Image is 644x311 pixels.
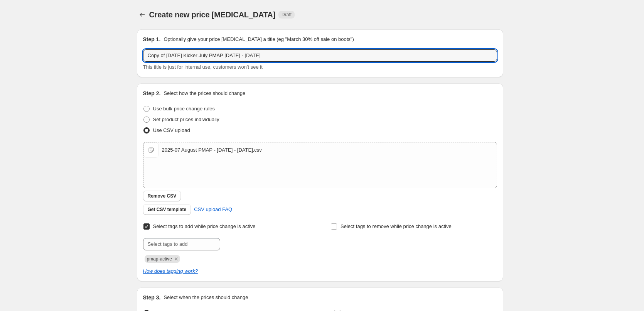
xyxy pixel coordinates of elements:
[164,294,248,301] p: Select when the prices should change
[148,206,187,213] span: Get CSV template
[162,146,262,154] div: 2025-07 August PMAP - [DATE] - [DATE].csv
[143,204,191,215] button: Get CSV template
[143,238,220,250] input: Select tags to add
[143,268,198,274] a: How does tagging work?
[194,206,232,213] span: CSV upload FAQ
[153,127,190,133] span: Use CSV upload
[189,203,237,216] a: CSV upload FAQ
[147,256,172,262] span: pmap-active
[137,9,148,20] button: Price change jobs
[282,12,292,18] span: Draft
[173,255,180,262] button: Remove pmap-active
[143,191,181,201] button: Remove CSV
[143,64,263,70] span: This title is just for internal use, customers won't see it
[143,35,161,43] h2: Step 1.
[153,106,215,112] span: Use bulk price change rules
[153,223,256,229] span: Select tags to add while price change is active
[143,294,161,301] h2: Step 3.
[164,35,354,43] p: Optionally give your price [MEDICAL_DATA] a title (eg "March 30% off sale on boots")
[143,49,497,62] input: 30% off holiday sale
[149,10,276,19] span: Create new price [MEDICAL_DATA]
[148,193,177,199] span: Remove CSV
[153,117,219,122] span: Set product prices individually
[341,223,452,229] span: Select tags to remove while price change is active
[164,90,245,97] p: Select how the prices should change
[143,90,161,97] h2: Step 2.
